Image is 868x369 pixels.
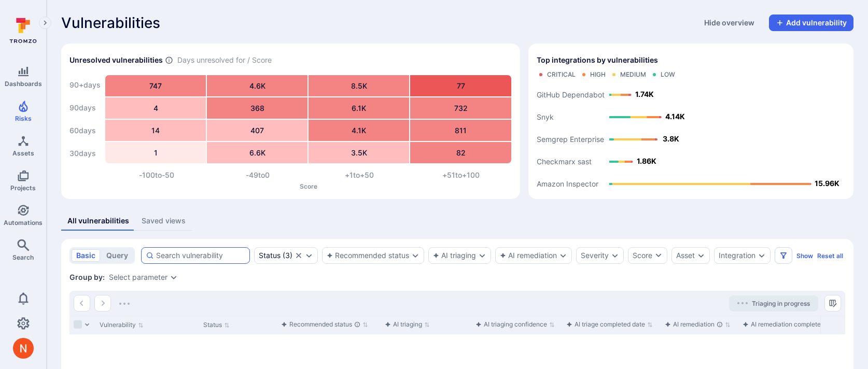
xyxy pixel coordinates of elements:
button: Sort by Status [203,321,230,329]
div: AI triage completed date [566,319,645,330]
img: Loading... [119,303,130,305]
div: Medium [620,70,646,79]
svg: Top integrations by vulnerabilities bar [537,83,845,191]
div: AI remediation [665,319,723,330]
button: query [102,249,133,262]
text: Semgrep Enterprise [537,135,604,145]
span: Risks [15,115,32,122]
div: 407 [207,120,307,141]
button: Sort by function(){return k.createElement(fN.A,{direction:"row",alignItems:"center",gap:4},k.crea... [566,320,653,329]
span: Select all rows [74,320,82,329]
div: 368 [207,97,307,119]
span: Dashboards [5,80,42,88]
text: 1.74K [635,90,654,98]
div: AI remediation [500,251,557,260]
button: Expand dropdown [411,251,419,260]
div: Recommended status [281,319,360,330]
div: Saved views [142,216,186,226]
div: +51 to +100 [410,170,512,180]
div: Score [633,250,652,261]
text: 1.86K [637,157,656,165]
text: 3.8K [663,134,679,143]
div: Low [661,70,675,79]
span: Days unresolved for / Score [177,55,272,66]
button: Go to the next page [94,295,111,311]
div: 3.5K [309,142,409,163]
span: Assets [12,149,34,157]
div: AI remediation completed date [743,319,839,330]
span: Top integrations by vulnerabilities [537,55,658,65]
span: Number of vulnerabilities in status ‘Open’ ‘Triaged’ and ‘In process’ divided by score and scanne... [165,55,173,66]
div: 4.1K [309,120,409,141]
div: 1 [105,142,206,163]
div: 8.5K [309,75,409,96]
div: Neeren Patki [13,338,34,359]
div: 747 [105,75,206,96]
button: Clear selection [295,251,303,260]
p: Score [106,182,512,190]
text: 4.14K [665,112,685,121]
button: Expand navigation menu [39,17,51,29]
button: Expand dropdown [305,251,313,260]
div: 4 [105,97,206,119]
div: grouping parameters [109,273,178,281]
span: Projects [10,184,36,192]
button: Hide overview [698,15,761,31]
div: Top integrations by vulnerabilities [528,44,853,199]
text: GitHub Dependabot [537,91,605,100]
div: -100 to -50 [106,170,207,180]
div: 14 [105,120,206,141]
text: Checkmarx sast [537,158,592,166]
div: 60 days [69,120,101,141]
div: Critical [547,70,576,79]
button: Expand dropdown [559,251,567,260]
input: Search vulnerability [156,250,245,261]
text: Amazon Inspector [537,180,598,189]
button: Sort by function(){return k.createElement(fN.A,{direction:"row",alignItems:"center",gap:4},k.crea... [385,320,430,329]
button: Go to the previous page [74,295,90,311]
button: Expand dropdown [611,251,619,260]
button: Reset all [817,252,843,260]
button: Expand dropdown [170,273,178,281]
text: 15.96K [815,179,839,188]
button: Expand dropdown [478,251,486,260]
div: +1 to +50 [309,170,410,180]
button: Manage columns [824,295,841,311]
button: Asset [676,251,695,260]
div: assets tabs [61,211,853,231]
button: Show [796,252,813,260]
div: 811 [410,120,511,141]
button: Sort by function(){return k.createElement(fN.A,{direction:"row",alignItems:"center",gap:4},k.crea... [665,320,731,329]
div: Select parameter [109,273,167,281]
button: Score [628,247,667,264]
button: Severity [581,251,609,260]
button: Recommended status [327,251,409,260]
button: Expand dropdown [758,251,766,260]
h2: Unresolved vulnerabilities [69,55,163,65]
button: basic [72,249,100,262]
button: Integration [719,251,755,260]
span: Search [12,253,34,261]
div: 732 [410,97,511,119]
button: Sort by function(){return k.createElement(fN.A,{direction:"row",alignItems:"center",gap:4},k.crea... [743,320,847,329]
div: 30 days [69,143,101,164]
button: Sort by function(){return k.createElement(fN.A,{direction:"row",alignItems:"center",gap:4},k.crea... [475,320,555,329]
div: ( 3 ) [259,251,292,260]
div: AI triaging [385,319,422,330]
button: Sort by function(){return k.createElement(fN.A,{direction:"row",alignItems:"center",gap:4},k.crea... [281,320,368,329]
div: Status [259,251,281,260]
button: Filters [775,247,792,264]
span: Automations [4,219,43,226]
span: Group by: [69,272,105,282]
div: 90+ days [69,75,101,95]
div: 6.6K [207,142,307,163]
div: 90 days [69,97,101,118]
div: 4.6K [207,75,307,96]
img: ACg8ocIprwjrgDQnDsNSk9Ghn5p5-B8DpAKWoJ5Gi9syOE4K59tr4Q=s96-c [13,338,34,359]
button: Add vulnerability [769,15,853,31]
